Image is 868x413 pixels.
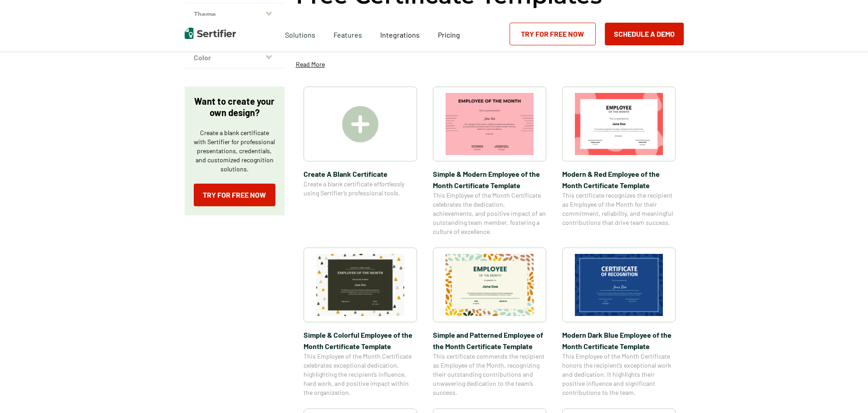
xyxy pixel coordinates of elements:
span: Simple & Modern Employee of the Month Certificate Template [433,168,546,191]
span: This Employee of the Month Certificate celebrates the dedication, achievements, and positive impa... [433,191,546,236]
a: Integrations [380,28,420,39]
span: Modern Dark Blue Employee of the Month Certificate Template [562,329,676,352]
span: Create A Blank Certificate [304,168,417,180]
img: Create A Blank Certificate [342,106,378,142]
a: Try for Free Now [510,23,596,45]
img: Modern & Red Employee of the Month Certificate Template [575,93,663,155]
p: Want to create your own design? [194,96,275,118]
a: Try for Free Now [194,184,275,206]
p: Read More [296,60,325,69]
span: Simple and Patterned Employee of the Month Certificate Template [433,329,546,352]
span: This Employee of the Month Certificate celebrates exceptional dedication, highlighting the recipi... [304,352,417,397]
img: Sertifier | Digital Credentialing Platform [185,28,236,39]
span: This Employee of the Month Certificate honors the recipient’s exceptional work and dedication. It... [562,352,676,397]
a: Simple & Colorful Employee of the Month Certificate TemplateSimple & Colorful Employee of the Mon... [304,248,417,397]
a: Modern Dark Blue Employee of the Month Certificate TemplateModern Dark Blue Employee of the Month... [562,248,676,397]
img: Modern Dark Blue Employee of the Month Certificate Template [575,254,663,316]
span: Integrations [380,30,420,39]
a: Pricing [438,28,460,39]
span: Pricing [438,30,460,39]
a: Modern & Red Employee of the Month Certificate TemplateModern & Red Employee of the Month Certifi... [562,87,676,236]
a: Simple & Modern Employee of the Month Certificate TemplateSimple & Modern Employee of the Month C... [433,87,546,236]
span: Simple & Colorful Employee of the Month Certificate Template [304,329,417,352]
span: This certificate recognizes the recipient as Employee of the Month for their commitment, reliabil... [562,191,676,227]
span: Solutions [285,28,315,39]
span: Create a blank certificate effortlessly using Sertifier’s professional tools. [304,180,417,198]
span: This certificate commends the recipient as Employee of the Month, recognizing their outstanding c... [433,352,546,397]
button: Color [185,47,284,68]
span: Features [333,28,362,39]
img: Simple and Patterned Employee of the Month Certificate Template [446,254,534,316]
img: Simple & Modern Employee of the Month Certificate Template [446,93,534,155]
a: Simple and Patterned Employee of the Month Certificate TemplateSimple and Patterned Employee of t... [433,248,546,397]
button: Theme [185,3,284,25]
img: Simple & Colorful Employee of the Month Certificate Template [316,254,404,316]
p: Create a blank certificate with Sertifier for professional presentations, credentials, and custom... [194,128,275,174]
span: Modern & Red Employee of the Month Certificate Template [562,168,676,191]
